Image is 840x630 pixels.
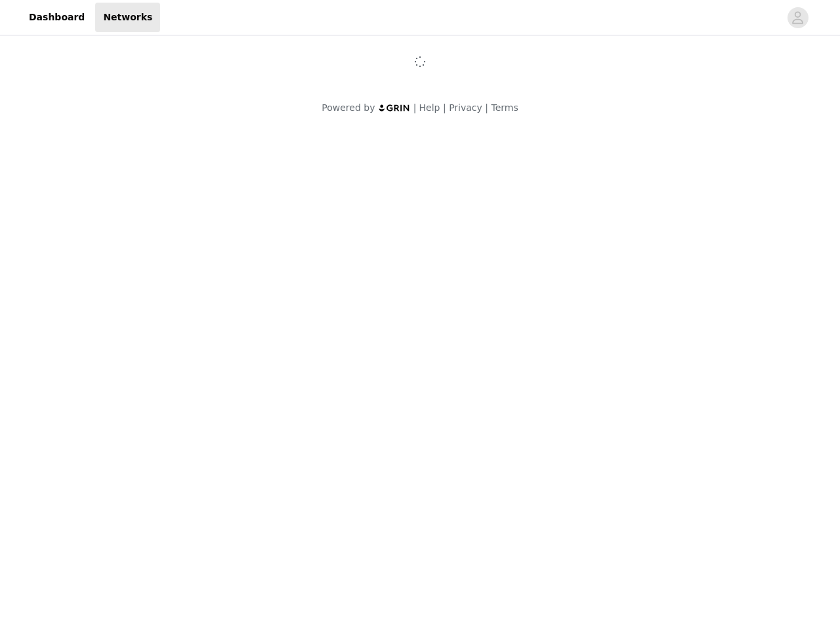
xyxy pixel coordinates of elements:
[443,102,446,113] span: |
[419,102,440,113] a: Help
[322,102,375,113] span: Powered by
[491,102,518,113] a: Terms
[378,104,411,112] img: logo
[791,7,804,28] div: avatar
[449,102,482,113] a: Privacy
[95,3,160,32] a: Networks
[413,102,417,113] span: |
[485,102,488,113] span: |
[21,3,93,32] a: Dashboard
